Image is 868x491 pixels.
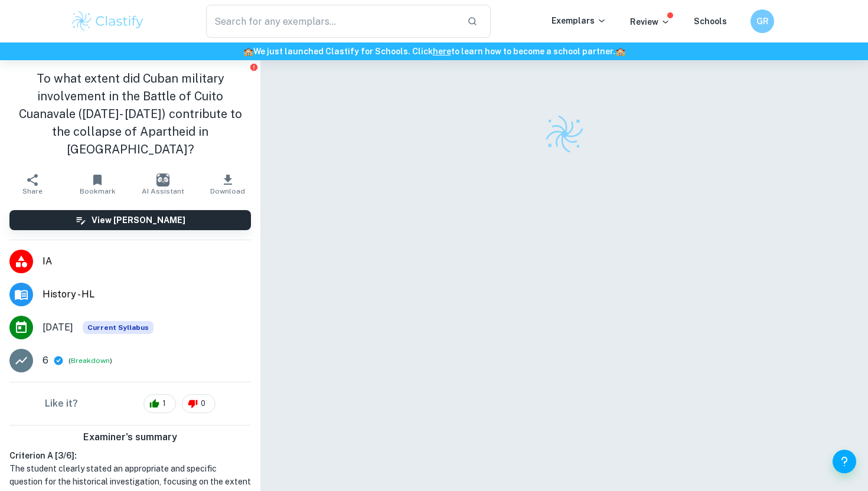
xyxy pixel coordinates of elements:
span: Share [22,187,43,195]
button: Breakdown [71,355,110,366]
button: Bookmark [65,168,130,201]
a: Schools [694,17,727,26]
h6: Criterion A [ 3 / 6 ]: [9,449,251,462]
h1: To what extent did Cuban military involvement in the Battle of Cuito Cuanavale ([DATE]- [DATE]) c... [9,70,251,158]
input: Search for any exemplars... [206,5,458,38]
button: Download [195,168,260,201]
h6: GR [756,15,769,28]
h6: Like it? [45,397,78,411]
button: AI Assistant [130,168,195,201]
span: 🏫 [243,47,253,56]
span: Current Syllabus [83,321,154,334]
img: Clastify logo [70,9,145,33]
span: Download [210,187,245,195]
span: IA [43,254,251,269]
img: Clastify logo [544,113,585,155]
span: AI Assistant [142,187,184,195]
span: 0 [194,398,212,410]
button: View [PERSON_NAME] [9,210,251,230]
span: [DATE] [43,320,73,335]
p: 6 [43,353,48,368]
button: GR [750,9,774,33]
span: ( ) [68,355,112,366]
p: Exemplars [552,14,606,27]
div: 0 [182,394,216,413]
span: 1 [156,398,172,410]
p: Review [630,15,670,28]
h6: Examiner's summary [5,430,256,444]
div: 1 [143,394,176,413]
h6: View [PERSON_NAME] [92,214,185,227]
a: here [433,47,451,56]
span: Bookmark [80,187,116,195]
span: History - HL [43,287,251,302]
span: 🏫 [615,47,625,56]
img: AI Assistant [156,174,169,186]
div: This exemplar is based on the current syllabus. Feel free to refer to it for inspiration/ideas wh... [83,321,154,334]
button: Report issue [249,63,258,71]
button: Help and Feedback [833,450,856,473]
h6: We just launched Clastify for Schools. Click to learn how to become a school partner. [2,45,866,58]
